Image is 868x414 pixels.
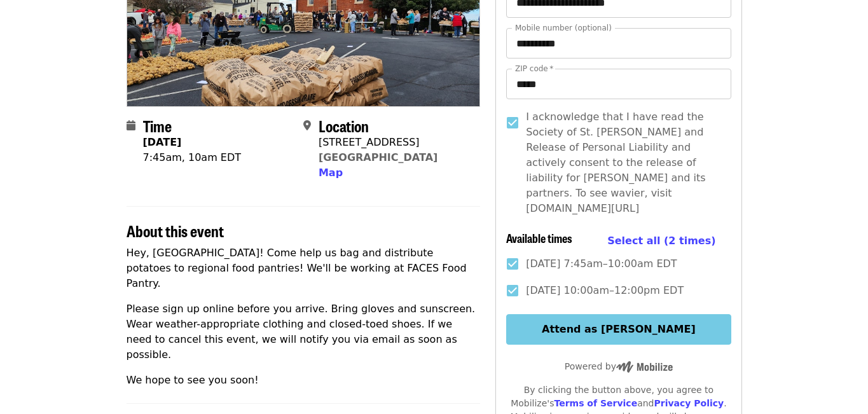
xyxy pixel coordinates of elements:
[127,373,481,388] p: We hope to see you soon!
[515,65,553,72] label: ZIP code
[127,120,135,132] i: calendar icon
[319,151,437,163] a: [GEOGRAPHIC_DATA]
[526,283,684,298] span: [DATE] 10:00am–12:00pm EDT
[319,135,437,150] div: [STREET_ADDRESS]
[616,361,673,373] img: Powered by Mobilize
[526,109,720,216] span: I acknowledge that I have read the Society of St. [PERSON_NAME] and Release of Personal Liability...
[319,167,343,179] span: Map
[319,165,343,181] button: Map
[554,398,637,408] a: Terms of Service
[654,398,724,408] a: Privacy Policy
[303,120,311,132] i: map-marker-alt icon
[506,230,572,246] span: Available times
[506,314,731,345] button: Attend as [PERSON_NAME]
[506,28,731,59] input: Mobile number (optional)
[127,301,481,362] p: Please sign up online before you arrive. Bring gloves and sunscreen. Wear weather-appropriate clo...
[127,245,481,291] p: Hey, [GEOGRAPHIC_DATA]! Come help us bag and distribute potatoes to regional food pantries! We'll...
[607,235,715,247] span: Select all (2 times)
[565,361,673,371] span: Powered by
[319,114,369,137] span: Location
[143,114,172,137] span: Time
[143,136,182,148] strong: [DATE]
[506,69,731,99] input: ZIP code
[607,231,715,251] button: Select all (2 times)
[526,256,677,272] span: [DATE] 7:45am–10:00am EDT
[127,219,224,242] span: About this event
[515,24,612,32] label: Mobile number (optional)
[143,150,242,165] div: 7:45am, 10am EDT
